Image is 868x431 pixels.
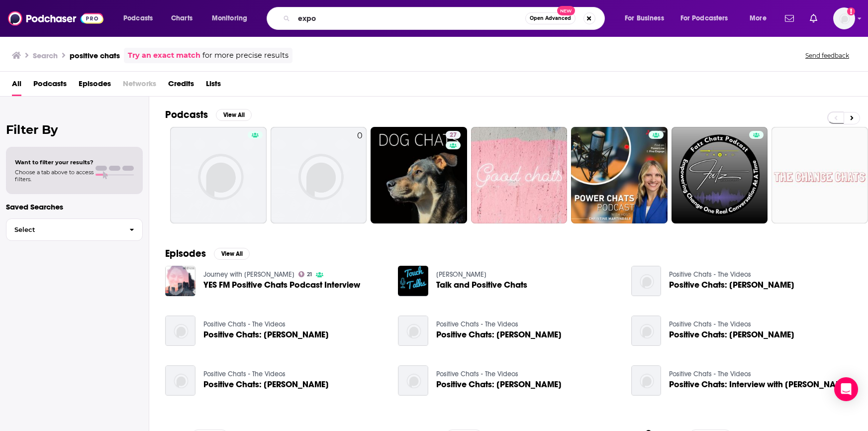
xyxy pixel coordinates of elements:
a: Charts [165,10,198,26]
button: Select [6,218,143,241]
div: Open Intercom Messenger [834,377,858,401]
button: open menu [618,10,676,26]
a: Positive Chats - The Videos [436,320,518,328]
button: View All [216,109,252,121]
a: Show notifications dropdown [781,10,798,27]
a: Podcasts [33,76,67,96]
span: Choose a tab above to access filters. [15,169,94,183]
button: Send feedback [802,51,852,60]
a: 27 [371,127,467,223]
a: 21 [298,271,312,277]
a: Positive Chats: Rory Sutherland [436,330,562,339]
span: Positive Chats: [PERSON_NAME] [669,281,794,289]
a: Positive Chats: Ben Pritchard [203,330,329,339]
span: Select [6,226,121,233]
span: New [557,6,575,15]
button: Open AdvancedNew [525,12,576,24]
a: Positive Chats - The Videos [669,270,751,279]
a: Try an exact match [128,50,200,61]
a: PodcastsView All [165,108,252,121]
a: Positive Chats - The Videos [203,320,286,328]
span: Networks [123,76,156,96]
a: Journey with Janice [203,270,294,279]
h2: Filter By [6,122,143,137]
a: YES FM Positive Chats Podcast Interview [203,281,360,289]
button: Show profile menu [833,7,855,29]
a: Credits [168,76,194,96]
button: open menu [116,10,166,26]
a: Positive Chats: Gemma MacNaught [669,281,794,289]
span: Charts [171,11,193,25]
a: Positive Chats: Ben Pritchard [669,330,794,339]
span: Positive Chats: [PERSON_NAME] [203,330,329,339]
img: Podchaser - Follow, Share and Rate Podcasts [8,9,103,28]
img: Talk and Positive Chats [398,266,428,296]
img: YES FM Positive Chats Podcast Interview [165,266,195,296]
span: For Business [625,11,664,25]
button: open menu [205,10,260,26]
img: Positive Chats: Mike Pegg [398,365,428,396]
img: Positive Chats: Interview with Julia Groves [631,365,662,396]
span: Open Advanced [530,16,571,21]
svg: Add a profile image [847,7,855,15]
a: Show notifications dropdown [806,10,821,27]
span: Positive Chats: [PERSON_NAME] [669,330,794,339]
img: Positive Chats: Rory Sutherland [398,316,428,346]
a: 0 [271,127,367,223]
img: Positive Chats: Ben Pritchard [631,316,662,346]
div: Search podcasts, credits, & more... [276,7,614,30]
button: open menu [674,10,743,26]
a: Positive Chats: Mike Pegg [436,380,562,389]
img: Positive Chats: Ben Pritchard [165,316,195,346]
img: Positive Chats: Danny Denhard [165,365,195,396]
img: Positive Chats: Gemma MacNaught [631,266,662,296]
h2: Podcasts [165,108,208,121]
a: Positive Chats - The Videos [669,320,751,328]
span: Positive Chats: [PERSON_NAME] [203,380,329,389]
a: Talk and Positive Chats [436,281,527,289]
span: 27 [450,130,457,140]
a: Positive Chats: Interview with Julia Groves [669,380,850,389]
a: Kevin Touch [436,270,486,279]
span: For Podcasters [680,11,728,25]
span: Positive Chats: Interview with [PERSON_NAME] [669,380,850,389]
a: Episodes [79,76,111,96]
a: All [12,76,21,96]
p: Saved Searches [6,202,143,212]
span: Logged in as BenLaurro [833,7,855,29]
span: for more precise results [202,50,289,61]
a: Positive Chats - The Videos [669,370,751,378]
a: Positive Chats - The Videos [203,370,286,378]
span: Lists [206,76,221,96]
div: 0 [357,131,363,219]
span: Monitoring [212,11,247,25]
input: Search podcasts, credits, & more... [294,10,525,26]
a: EpisodesView All [165,247,250,260]
span: 21 [307,272,312,277]
h2: Episodes [165,247,206,260]
a: Positive Chats - The Videos [436,370,518,378]
span: Positive Chats: [PERSON_NAME] [436,380,562,389]
button: View All [214,248,250,260]
span: Podcasts [123,11,153,25]
span: Want to filter your results? [15,159,94,166]
a: Positive Chats: Danny Denhard [203,380,329,389]
h3: positive chats [70,51,120,60]
span: More [750,11,767,25]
